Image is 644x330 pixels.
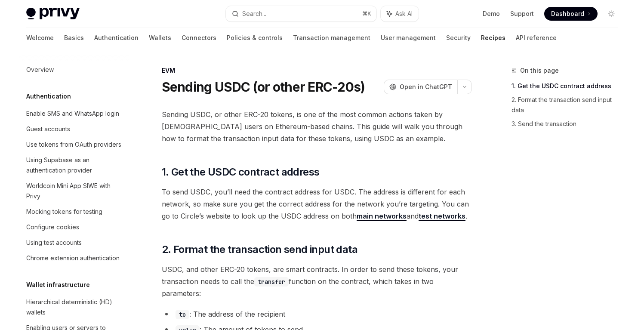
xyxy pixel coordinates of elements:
[604,7,618,21] button: Toggle dark mode
[26,181,124,201] div: Worldcoin Mini App SIWE with Privy
[26,65,54,75] div: Overview
[19,204,129,219] a: Mocking tokens for testing
[19,250,129,266] a: Chrome extension authentication
[64,28,84,48] a: Basics
[162,263,472,299] span: USDC, and other ERC-20 tokens, are smart contracts. In order to send these tokens, your transacti...
[26,237,82,248] div: Using test accounts
[544,7,598,21] a: Dashboard
[26,222,79,232] div: Configure cookies
[176,310,189,319] code: to
[512,117,625,131] a: 3. Send the transaction
[26,124,70,134] div: Guest accounts
[551,9,584,18] span: Dashboard
[293,28,370,48] a: Transaction management
[254,277,289,287] code: transfer
[395,9,413,18] span: Ask AI
[481,28,505,48] a: Recipes
[26,28,54,48] a: Welcome
[19,294,129,320] a: Hierarchical deterministic (HD) wallets
[162,186,472,222] span: To send USDC, you’ll need the contract address for USDC. The address is different for each networ...
[419,212,465,221] a: test networks
[242,9,266,19] div: Search...
[26,207,102,217] div: Mocking tokens for testing
[226,6,376,22] button: Search...⌘K
[26,108,119,119] div: Enable SMS and WhatsApp login
[19,62,129,77] a: Overview
[381,6,419,22] button: Ask AI
[400,83,452,91] span: Open in ChatGPT
[510,9,534,18] a: Support
[446,28,471,48] a: Security
[381,28,436,48] a: User management
[516,28,557,48] a: API reference
[26,8,80,20] img: light logo
[26,297,124,318] div: Hierarchical deterministic (HD) wallets
[512,93,625,117] a: 2. Format the transaction send input data
[162,165,320,179] span: 1. Get the USDC contract address
[94,28,139,48] a: Authentication
[19,152,129,178] a: Using Supabase as an authentication provider
[162,66,472,75] div: EVM
[26,253,120,263] div: Chrome extension authentication
[26,139,121,150] div: Use tokens from OAuth providers
[19,219,129,235] a: Configure cookies
[483,9,500,18] a: Demo
[19,121,129,137] a: Guest accounts
[162,308,472,320] li: : The address of the recipient
[162,243,357,256] span: 2. Format the transaction send input data
[384,80,457,94] button: Open in ChatGPT
[149,28,171,48] a: Wallets
[520,65,559,76] span: On this page
[26,280,90,290] h5: Wallet infrastructure
[512,79,625,93] a: 1. Get the USDC contract address
[362,10,371,17] span: ⌘ K
[357,212,407,221] a: main networks
[162,108,472,145] span: Sending USDC, or other ERC-20 tokens, is one of the most common actions taken by [DEMOGRAPHIC_DAT...
[19,178,129,204] a: Worldcoin Mini App SIWE with Privy
[19,235,129,250] a: Using test accounts
[26,91,71,102] h5: Authentication
[19,106,129,121] a: Enable SMS and WhatsApp login
[19,137,129,152] a: Use tokens from OAuth providers
[26,155,124,176] div: Using Supabase as an authentication provider
[162,79,365,95] h1: Sending USDC (or other ERC-20s)
[182,28,216,48] a: Connectors
[227,28,283,48] a: Policies & controls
